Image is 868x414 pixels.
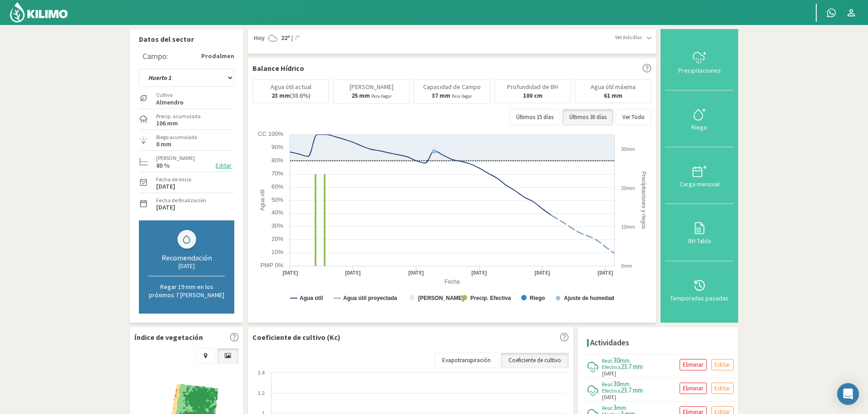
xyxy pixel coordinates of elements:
label: Almendro [156,100,183,105]
b: 23 mm [271,91,290,100]
text: Fecha [444,279,460,285]
text: Agua útil [259,190,266,211]
p: Índice de vegetación [134,332,203,343]
span: | [291,34,293,43]
img: Kilimo [9,1,69,23]
label: Riego acumulado [156,133,197,141]
div: Carga mensual [668,181,731,187]
label: [DATE] [156,184,175,190]
text: 1.2 [258,390,265,396]
text: [PERSON_NAME] [418,295,464,301]
b: 100 cm [523,91,542,100]
text: 10mm [621,224,635,229]
text: 0mm [621,263,632,269]
button: Últimos 15 días [509,109,560,125]
p: Coeficiente de cultivo (Kc) [252,332,340,343]
span: [DATE] [602,394,616,401]
label: 0 mm [156,141,172,147]
text: 70% [271,170,283,177]
div: Precipitaciones [668,67,731,74]
b: 25 mm [351,91,370,100]
label: Cultivo [156,91,183,99]
text: 60% [271,183,283,190]
button: Temporadas pasadas [665,261,734,318]
div: Open Intercom Messenger [837,383,859,405]
text: 80% [271,157,283,164]
button: Carga mensual [665,147,734,204]
p: (38.6%) [271,92,311,99]
small: Para llegar [371,93,392,99]
text: [DATE] [534,269,550,276]
span: Ver más días [615,34,642,41]
button: Editar [711,383,734,394]
p: Agua útil actual [271,84,311,90]
p: Capacidad de Campo [423,84,481,90]
p: Editar [715,359,730,370]
button: Editar [711,359,734,370]
p: Agua útil máxima [591,84,636,90]
text: 30% [271,222,283,229]
span: Hoy [252,34,265,43]
b: 37 mm [432,91,450,100]
text: 40% [271,209,283,216]
text: Agua útil proyectada [343,295,397,301]
span: 30 [613,379,620,388]
div: Temporadas pasadas [668,295,731,301]
text: 20mm [621,185,635,191]
span: 30 [613,356,620,364]
span: 23.7 mm [621,362,643,371]
label: Precip. acumulada [156,112,201,120]
text: 30mm [621,146,635,152]
strong: 22º [281,34,290,42]
text: PMP 0% [261,262,284,269]
span: Real: [602,357,613,364]
button: Editar [213,160,234,171]
label: 80 % [156,163,170,169]
button: Riego [665,90,734,147]
b: 61 mm [604,91,622,100]
span: 3 [613,403,616,412]
button: Ver Todo [616,109,651,125]
p: Eliminar [683,383,704,394]
label: [PERSON_NAME] [156,154,195,162]
div: [DATE] [148,262,225,270]
p: Regar 19 mm en los próximos 7 [PERSON_NAME] [148,283,225,299]
p: Eliminar [683,359,704,370]
a: Evapotranspiración [434,353,498,368]
text: [DATE] [345,269,361,276]
p: Balance Hídrico [252,63,304,74]
span: mm [620,356,630,364]
span: mm [616,404,626,412]
span: 23.7 mm [621,386,643,394]
label: [DATE] [156,205,175,210]
button: Eliminar [680,359,707,370]
span: Efectiva [602,387,621,394]
span: mm [620,380,630,388]
span: 7º [293,34,300,43]
span: [DATE] [602,370,616,378]
button: Eliminar [680,383,707,394]
span: Real: [602,381,613,388]
text: Riego [530,295,545,301]
p: Profundidad de BH [507,84,558,90]
button: Últimos 30 días [562,109,613,125]
text: [DATE] [282,269,298,276]
div: Campo: [143,52,168,61]
text: [DATE] [471,269,487,276]
a: Coeficiente de cultivo [501,353,569,368]
text: 1.4 [258,370,265,375]
p: Editar [715,383,730,394]
text: 10% [271,249,283,255]
text: 90% [271,144,283,150]
text: Precip. Efectiva [470,295,511,301]
strong: Prodalmen [201,51,234,61]
text: Agua útil [300,295,323,301]
p: [PERSON_NAME] [350,84,394,90]
span: Real: [602,404,613,411]
label: Fecha de finalización [156,196,206,205]
text: [DATE] [408,269,424,276]
text: Ajuste de humedad [564,295,614,301]
text: Precipitaciones y riegos [641,171,647,229]
div: BH Tabla [668,238,731,244]
text: [DATE] [597,269,613,276]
